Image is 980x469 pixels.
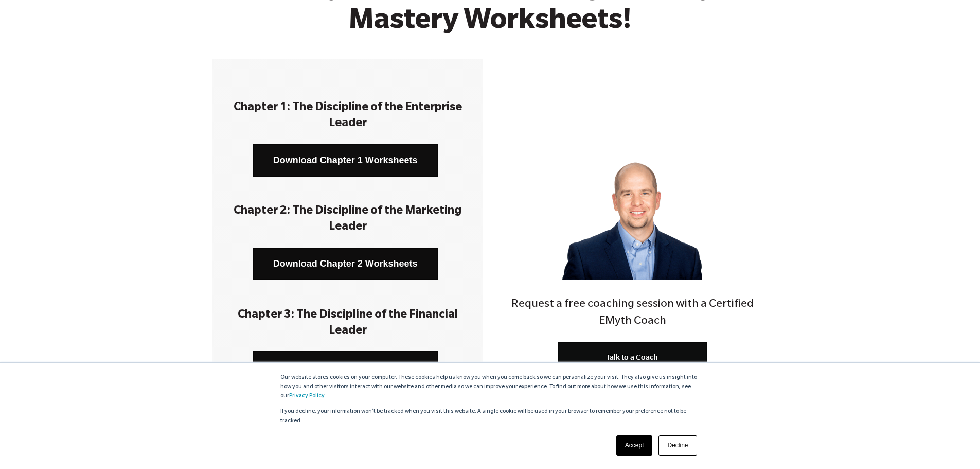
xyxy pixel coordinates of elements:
[558,342,707,371] a: Talk to a Coach
[253,248,438,280] a: Download Chapter 2 Worksheets
[658,435,697,456] a: Decline
[616,435,653,456] a: Accept
[253,351,438,384] a: Download Chapter 3 Worksheets
[228,100,468,132] h3: Chapter 1: The Discipline of the Enterprise Leader
[228,308,468,340] h3: Chapter 3: The Discipline of the Financial Leader
[280,407,700,426] p: If you decline, your information won’t be tracked when you visit this website. A single cookie wi...
[253,144,438,177] a: Download Chapter 1 Worksheets
[280,373,700,401] p: Our website stores cookies on your computer. These cookies help us know you when you come back so...
[497,297,768,331] h4: Request a free coaching session with a Certified EMyth Coach
[228,204,468,236] h3: Chapter 2: The Discipline of the Marketing Leader
[607,353,658,361] span: Talk to a Coach
[562,140,702,280] img: Jon_Slater_web
[289,393,324,399] a: Privacy Policy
